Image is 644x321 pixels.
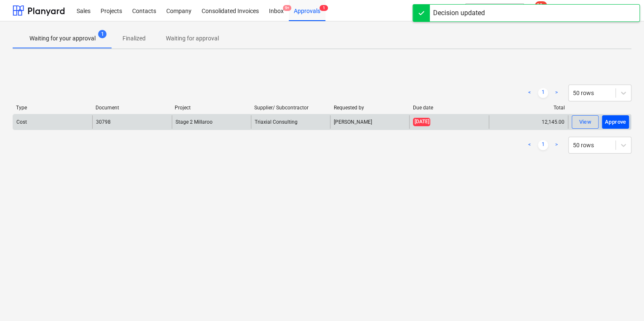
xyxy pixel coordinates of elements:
div: Type [16,105,89,111]
div: View [579,117,591,127]
div: Triaxial Consulting [251,115,330,129]
span: 1 [319,5,328,11]
span: Stage 2 Millaroo [176,119,213,125]
p: Waiting for your approval [29,34,96,43]
iframe: Chat Widget [602,281,644,321]
span: 9+ [283,5,291,11]
a: Page 1 is your current page [538,88,548,98]
button: View [572,115,599,129]
div: Document [96,105,168,111]
p: Waiting for approval [166,34,219,43]
p: Finalized [122,34,146,43]
div: Total [492,105,565,111]
a: Next page [551,140,562,150]
div: Due date [413,105,486,111]
a: Next page [551,88,562,98]
span: 1 [98,30,106,38]
span: [DATE] [413,118,430,126]
div: Decision updated [433,8,485,18]
div: 30798 [96,119,111,125]
div: Requested by [333,105,406,111]
a: Page 1 is your current page [538,140,548,150]
div: Cost [16,119,27,125]
div: Approve [605,117,626,127]
a: Previous page [524,88,535,98]
div: 12,145.00 [489,115,568,129]
a: Previous page [524,140,535,150]
div: Project [175,105,247,111]
div: Supplier/ Subcontractor [254,105,327,111]
button: Approve [602,115,629,129]
div: [PERSON_NAME] [330,115,409,129]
